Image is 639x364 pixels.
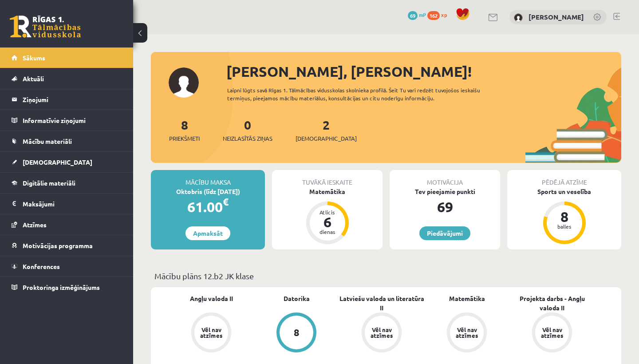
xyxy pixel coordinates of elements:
[314,215,341,229] div: 6
[23,54,45,62] span: Sākums
[23,179,75,187] span: Digitālie materiāli
[12,68,122,89] a: Aktuāli
[408,11,426,18] a: 69 mP
[390,170,500,187] div: Motivācija
[223,117,272,143] a: 0Neizlasītās ziņas
[294,328,300,337] div: 8
[551,224,578,229] div: balles
[507,187,621,196] div: Sports un veselība
[23,221,47,229] span: Atzīmes
[23,262,60,270] span: Konferences
[390,196,500,218] div: 69
[454,327,479,338] div: Vēl nav atzīmes
[226,61,621,82] div: [PERSON_NAME], [PERSON_NAME]!
[169,313,254,354] a: Vēl nav atzīmes
[314,210,341,215] div: Atlicis
[12,277,122,297] a: Proktoringa izmēģinājums
[314,229,341,234] div: dienas
[199,327,224,338] div: Vēl nav atzīmes
[23,194,122,214] legend: Maksājumi
[551,210,578,224] div: 8
[427,11,451,18] a: 162 xp
[23,110,122,131] legend: Informatīvie ziņojumi
[223,134,272,143] span: Neizlasītās ziņas
[169,117,200,143] a: 8Priekšmeti
[154,270,618,282] p: Mācību plāns 12.b2 JK klase
[23,283,100,291] span: Proktoringa izmēģinājums
[12,235,122,256] a: Motivācijas programma
[390,187,500,196] div: Tev pieejamie punkti
[272,187,383,245] a: Matemātika Atlicis 6 dienas
[272,170,383,187] div: Tuvākā ieskaite
[12,194,122,214] a: Maksājumi
[151,196,265,218] div: 61.00
[296,117,357,143] a: 2[DEMOGRAPHIC_DATA]
[12,110,122,131] a: Informatīvie ziņojumi
[339,294,424,313] a: Latviešu valoda un literatūra II
[339,313,424,354] a: Vēl nav atzīmes
[284,294,310,303] a: Datorika
[427,11,440,20] span: 162
[227,86,509,102] div: Laipni lūgts savā Rīgas 1. Tālmācības vidusskolas skolnieka profilā. Šeit Tu vari redzēt tuvojošo...
[272,187,383,196] div: Matemātika
[169,134,200,143] span: Priekšmeti
[12,173,122,193] a: Digitālie materiāli
[190,294,233,303] a: Angļu valoda II
[408,11,418,20] span: 69
[540,327,564,338] div: Vēl nav atzīmes
[12,152,122,172] a: [DEMOGRAPHIC_DATA]
[23,137,72,145] span: Mācību materiāli
[12,47,122,68] a: Sākums
[12,131,122,151] a: Mācību materiāli
[369,327,394,338] div: Vēl nav atzīmes
[507,170,621,187] div: Pēdējā atzīme
[23,89,122,110] legend: Ziņojumi
[23,75,44,83] span: Aktuāli
[10,16,81,38] a: Rīgas 1. Tālmācības vidusskola
[12,89,122,110] a: Ziņojumi
[12,256,122,277] a: Konferences
[12,214,122,235] a: Atzīmes
[424,313,509,354] a: Vēl nav atzīmes
[23,241,93,249] span: Motivācijas programma
[254,313,339,354] a: 8
[419,226,470,240] a: Piedāvājumi
[514,13,523,22] img: Patrīcija Nikola Kirika
[509,313,595,354] a: Vēl nav atzīmes
[509,294,595,313] a: Projekta darbs - Angļu valoda II
[449,294,485,303] a: Matemātika
[507,187,621,245] a: Sports un veselība 8 balles
[419,11,426,18] span: mP
[151,170,265,187] div: Mācību maksa
[296,134,357,143] span: [DEMOGRAPHIC_DATA]
[441,11,447,18] span: xp
[529,12,584,21] a: [PERSON_NAME]
[151,187,265,196] div: Oktobris (līdz [DATE])
[23,158,92,166] span: [DEMOGRAPHIC_DATA]
[185,226,230,240] a: Apmaksāt
[223,195,229,208] span: €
